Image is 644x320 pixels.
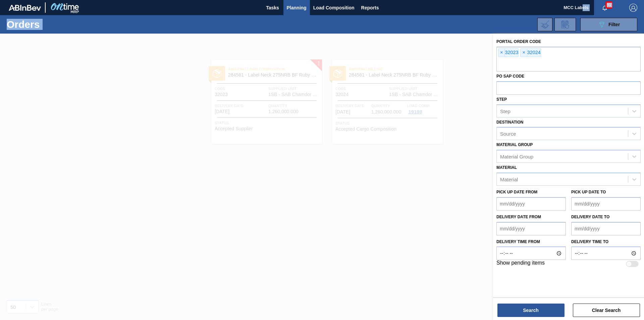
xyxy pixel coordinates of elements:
[498,48,519,57] div: 32023
[496,190,537,194] label: Pick up Date from
[496,197,566,211] input: mm/dd/yyyy
[629,4,637,12] img: Logout
[500,108,511,114] div: Step
[496,222,566,235] input: mm/dd/yyyy
[496,120,523,125] label: Destination
[361,4,379,12] span: Reports
[571,197,641,211] input: mm/dd/yyyy
[537,18,552,31] div: Import Order Negotiation
[500,176,518,182] div: Material
[287,4,307,12] span: Planning
[496,97,507,102] label: Step
[9,5,41,11] img: TNhmsLtSVTkK8tSr43FrP2fwEKptu5GPRR3wAAAABJRU5ErkJggg==
[571,237,641,247] label: Delivery time to
[498,49,505,57] span: ×
[571,215,609,219] label: Delivery Date to
[496,237,566,247] label: Delivery time from
[496,142,533,147] label: Material Group
[608,22,620,27] span: Filter
[605,1,612,9] span: 89
[521,49,527,57] span: ×
[520,48,541,57] div: 32024
[7,20,107,28] h1: Orders
[580,18,637,31] button: Filter
[554,18,576,31] div: Order Review Request
[313,4,355,12] span: Load Composition
[496,74,524,79] label: PO SAP Code
[500,154,533,159] div: Material Group
[571,222,641,235] input: mm/dd/yyyy
[594,3,615,12] button: Notifications
[500,131,516,137] div: Source
[496,39,541,44] label: Portal Order Code
[496,215,541,219] label: Delivery Date from
[265,4,280,12] span: Tasks
[496,165,517,170] label: Material
[571,190,606,194] label: Pick up Date to
[496,260,545,268] label: Show pending items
